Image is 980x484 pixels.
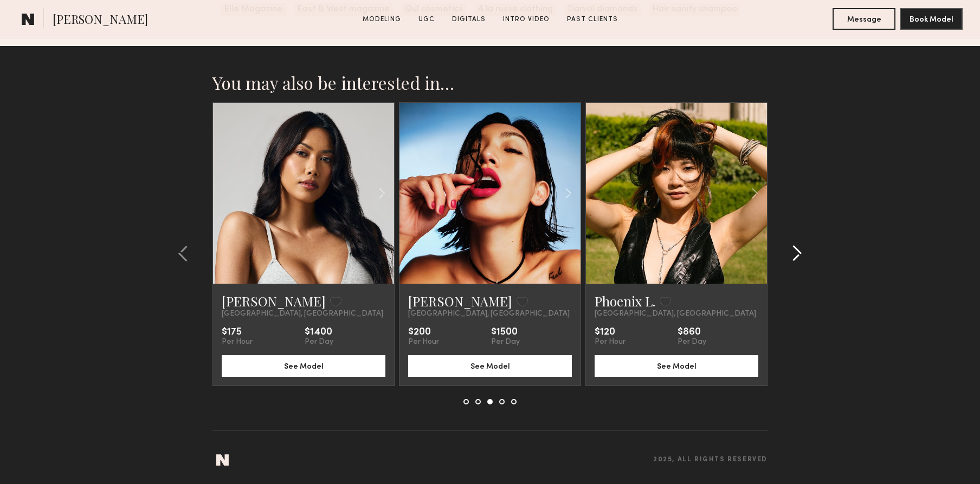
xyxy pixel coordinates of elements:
div: $860 [678,327,706,338]
div: $1500 [491,327,520,338]
div: $175 [222,327,253,338]
span: [GEOGRAPHIC_DATA], [GEOGRAPHIC_DATA] [408,310,570,318]
a: Modeling [358,15,405,24]
a: [PERSON_NAME] [408,292,512,310]
div: Per Day [491,338,520,346]
div: Per Hour [595,338,626,346]
a: Book Model [900,14,963,23]
span: [PERSON_NAME] [53,11,148,30]
button: Book Model [900,8,963,30]
button: Message [833,8,895,30]
a: See Model [222,361,385,370]
a: Intro Video [499,15,554,24]
div: $120 [595,327,626,338]
div: Per Hour [408,338,439,346]
a: Past Clients [563,15,622,24]
div: Per Day [305,338,333,346]
h2: You may also be interested in… [212,72,768,94]
a: Phoenix L. [595,292,655,310]
button: See Model [222,355,385,377]
div: Per Hour [222,338,253,346]
span: [GEOGRAPHIC_DATA], [GEOGRAPHIC_DATA] [222,310,383,318]
a: Digitals [448,15,490,24]
a: See Model [595,361,758,370]
button: See Model [408,355,572,377]
a: UGC [414,15,439,24]
button: See Model [595,355,758,377]
span: 2025, all rights reserved [653,456,768,463]
span: [GEOGRAPHIC_DATA], [GEOGRAPHIC_DATA] [595,310,756,318]
div: $1400 [305,327,333,338]
div: Per Day [678,338,706,346]
div: $200 [408,327,439,338]
a: [PERSON_NAME] [222,292,326,310]
a: See Model [408,361,572,370]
